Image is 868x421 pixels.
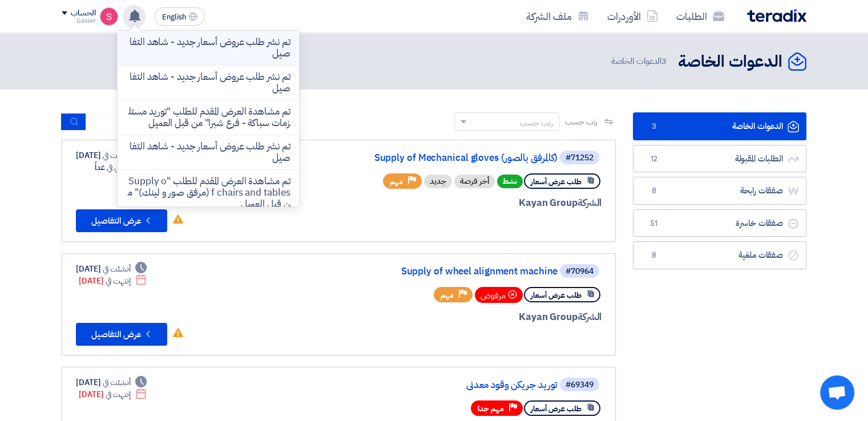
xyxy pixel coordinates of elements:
[76,323,167,346] button: عرض التفاصيل
[103,377,130,388] span: أنشئت في
[475,287,523,303] div: مرفوض
[127,141,290,164] p: تم نشر طلب عروض أسعار جديد - شاهد التفاصيل
[678,51,782,73] h2: الدعوات الخاصة
[454,175,495,188] div: أخر فرصة
[517,3,598,30] a: ملف الشركة
[661,55,667,67] span: 3
[155,7,205,26] button: English
[86,114,246,131] input: ابحث بعنوان أو رقم الطلب
[647,121,661,132] span: 3
[598,3,667,30] a: الأوردرات
[531,176,582,187] span: طلب عرض أسعار
[611,55,669,68] span: الدعوات الخاصة
[127,106,290,129] p: تم مشاهدة العرض المقدم للطلب "توريد مستلزمات سباكة - فرع شبرا" من قبل العميل
[76,209,167,232] button: عرض التفاصيل
[327,310,601,325] div: Kayan Group
[647,153,661,165] span: 12
[127,71,290,94] p: تم نشر طلب عروض أسعار جديد - شاهد التفاصيل
[578,310,602,324] span: الشركة
[79,388,147,400] div: [DATE]
[71,9,95,18] div: الحساب
[162,13,186,21] span: English
[329,153,558,163] a: Supply of Mechanical gloves (كالمرفق بالصور)
[647,250,661,261] span: 8
[531,403,582,414] span: طلب عرض أسعار
[647,185,661,197] span: 8
[531,290,582,301] span: طلب عرض أسعار
[633,145,806,173] a: الطلبات المقبولة12
[329,266,558,277] a: Supply of wheel alignment machine
[633,241,806,269] a: صفقات ملغية8
[566,381,594,389] div: #69349
[497,175,523,188] span: نشط
[647,218,661,229] span: 51
[424,175,452,188] div: جديد
[329,380,558,390] a: توريد جريكن وقود معدني
[103,263,130,275] span: أنشئت في
[103,149,130,161] span: أنشئت في
[441,290,454,301] span: مهم
[633,112,806,140] a: الدعوات الخاصة3
[578,196,602,210] span: الشركة
[633,177,806,205] a: صفقات رابحة8
[565,116,597,128] span: رتب حسب
[327,196,601,211] div: Kayan Group
[820,375,854,410] a: Open chat
[747,9,806,22] img: Teradix logo
[100,7,118,26] img: unnamed_1748516558010.png
[520,117,553,129] div: رتب حسب
[62,18,95,24] div: Gasser
[667,3,733,30] a: الطلبات
[478,403,504,414] span: مهم جدا
[127,176,290,210] p: تم مشاهدة العرض المقدم للطلب "Supply of chairs and tables (مرفق صور و لينك)" من قبل العميل
[127,37,290,59] p: تم نشر طلب عروض أسعار جديد - شاهد التفاصيل
[79,275,147,287] div: [DATE]
[107,161,130,173] span: ينتهي في
[76,263,147,275] div: [DATE]
[95,161,147,173] div: غداً
[566,268,594,276] div: #70964
[566,154,594,162] div: #71252
[76,149,147,161] div: [DATE]
[106,275,130,287] span: إنتهت في
[106,388,130,400] span: إنتهت في
[633,209,806,237] a: صفقات خاسرة51
[76,377,147,388] div: [DATE]
[390,176,403,187] span: مهم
